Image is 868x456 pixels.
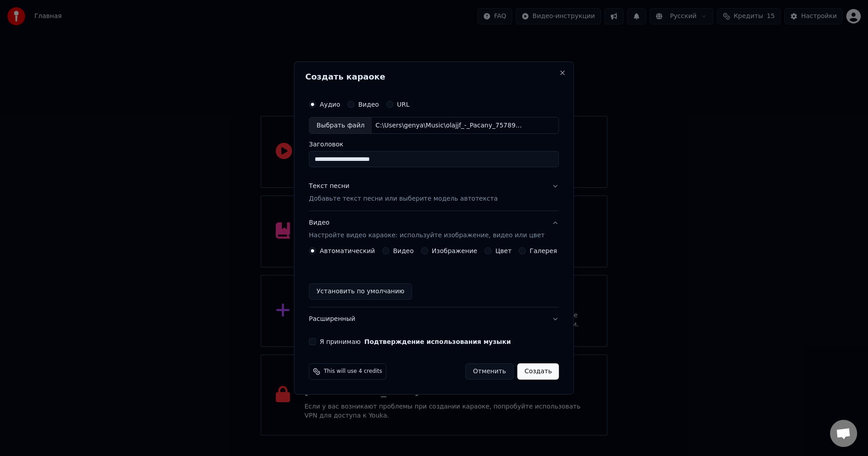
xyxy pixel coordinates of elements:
[495,248,512,254] label: Цвет
[364,338,511,345] button: Я принимаю
[309,141,559,148] label: Заголовок
[309,283,412,300] button: Установить по умолчанию
[320,338,511,345] label: Я принимаю
[309,118,372,134] div: Выбрать файл
[320,248,375,254] label: Автоматический
[309,219,544,240] div: Видео
[432,248,477,254] label: Изображение
[309,195,498,204] p: Добавьте текст песни или выберите модель автотекста
[309,307,559,331] button: Расширенный
[309,182,349,191] div: Текст песни
[372,121,525,130] div: C:\Users\genya\Music\olajjf_-_Pacany_75789819.mp3
[517,363,559,380] button: Создать
[309,212,559,248] button: ВидеоНастройте видео караоке: используйте изображение, видео или цвет
[309,247,559,307] div: ВидеоНастройте видео караоке: используйте изображение, видео или цвет
[309,231,544,240] p: Настройте видео караоке: используйте изображение, видео или цвет
[358,101,379,108] label: Видео
[530,248,557,254] label: Галерея
[320,101,340,108] label: Аудио
[305,73,562,81] h2: Создать караоке
[393,248,414,254] label: Видео
[465,363,514,380] button: Отменить
[309,175,559,211] button: Текст песниДобавьте текст песни или выберите модель автотекста
[397,101,410,108] label: URL
[324,368,382,375] span: This will use 4 credits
